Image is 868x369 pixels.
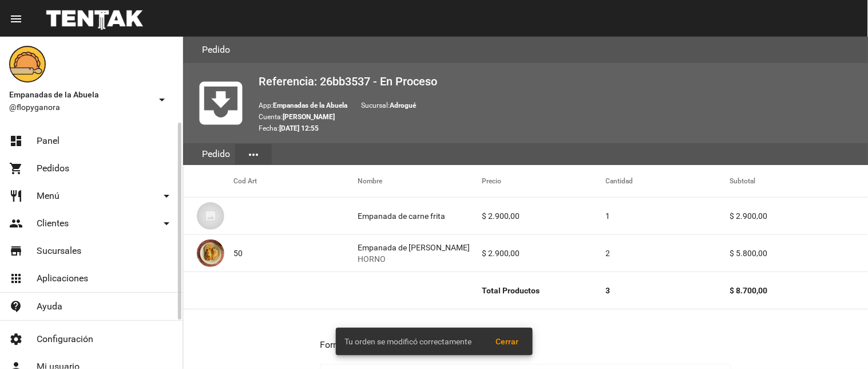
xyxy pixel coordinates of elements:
mat-cell: 2 [606,235,730,272]
p: Cuenta: [259,111,859,123]
img: f753fea7-0f09-41b3-9a9e-ddb84fc3b359.jpg [197,240,224,267]
b: [DATE] 12:55 [279,124,319,132]
mat-icon: apps [9,272,23,285]
mat-icon: shopping_cart [9,162,23,175]
mat-header-cell: Nombre [358,165,482,197]
span: Panel [37,135,60,147]
mat-icon: store [9,244,23,258]
p: Fecha: [259,123,859,134]
h3: Pedido [202,42,230,58]
div: Empanada de [PERSON_NAME] [358,242,470,265]
mat-cell: $ 2.900,00 [482,235,606,272]
span: Sucursales [37,245,81,257]
span: Clientes [37,218,69,229]
mat-header-cell: Cod Art [233,165,358,197]
span: Empanadas de la Abuela [9,88,150,101]
span: HORNO [358,253,470,265]
mat-cell: $ 5.800,00 [730,235,868,272]
mat-icon: contact_support [9,300,23,313]
h3: Forma de entrega [320,337,731,353]
mat-cell: 1 [606,198,730,234]
span: Configuración [37,333,93,345]
span: Cerrar [496,337,519,346]
mat-cell: $ 8.700,00 [730,272,868,309]
span: Aplicaciones [37,273,88,284]
mat-icon: arrow_drop_down [160,189,173,203]
mat-cell: 50 [233,235,358,272]
div: Pedido [197,143,235,165]
mat-cell: $ 2.900,00 [730,198,868,234]
span: Tu orden se modificó correctamente [345,336,472,347]
mat-cell: $ 2.900,00 [482,198,606,234]
h2: Referencia: 26bb3537 - En Proceso [259,72,859,91]
mat-icon: arrow_drop_down [160,217,173,230]
div: Empanada de carne frita [358,210,445,222]
mat-icon: restaurant [9,189,23,203]
mat-cell: 3 [606,272,730,309]
p: App: Sucursal: [259,100,859,111]
b: [PERSON_NAME] [283,113,335,121]
mat-cell: Total Productos [482,272,606,309]
mat-header-cell: Cantidad [606,165,730,197]
mat-icon: people [9,217,23,230]
span: @flopyganora [9,101,150,113]
mat-icon: settings [9,332,23,346]
mat-icon: move_to_inbox [192,74,249,132]
span: Menú [37,190,60,202]
b: Empanadas de la Abuela [273,101,347,109]
b: Adrogué [390,101,416,109]
img: 07c47add-75b0-4ce5-9aba-194f44787723.jpg [197,202,224,230]
span: Ayuda [37,301,62,312]
mat-header-cell: Precio [482,165,606,197]
mat-icon: dashboard [9,134,23,148]
mat-icon: menu [9,12,23,26]
button: Cerrar [487,331,528,352]
mat-icon: arrow_drop_down [155,93,169,107]
span: Pedidos [37,163,69,174]
mat-header-cell: Subtotal [730,165,868,197]
img: f0136945-ed32-4f7c-91e3-a375bc4bb2c5.png [9,46,46,83]
button: Elegir sección [235,144,272,164]
mat-icon: more_horiz [247,148,260,162]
